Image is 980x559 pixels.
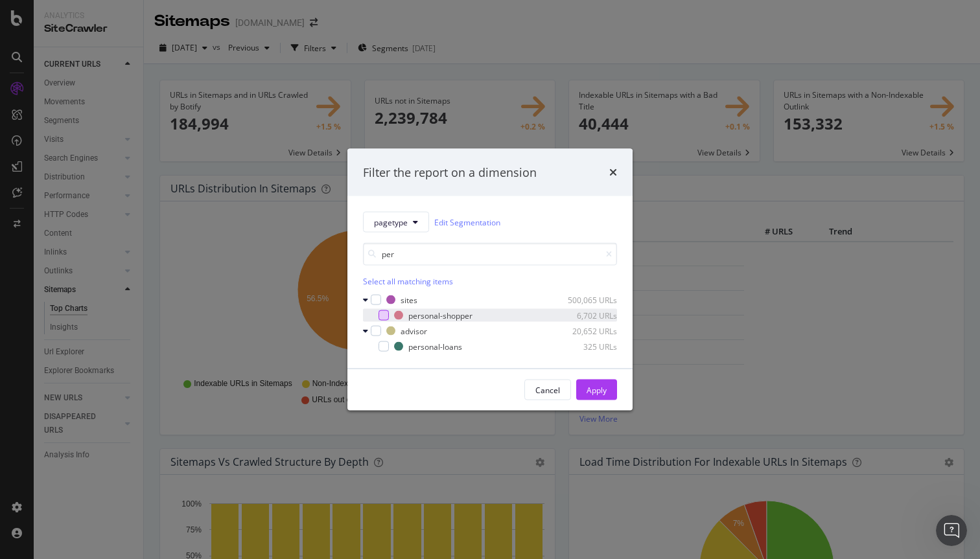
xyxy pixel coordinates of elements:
[524,380,571,400] button: Cancel
[374,216,408,227] span: pagetype
[609,164,617,181] div: times
[554,325,617,336] div: 20,652 URLs
[401,325,427,336] div: advisor
[363,164,537,181] div: Filter the report on a dimension
[576,380,617,400] button: Apply
[363,212,429,233] button: pagetype
[347,148,633,411] div: modal
[936,515,967,546] iframe: Intercom live chat
[408,310,472,321] div: personal-shopper
[363,243,617,266] input: Search
[554,294,617,305] div: 500,065 URLs
[535,384,560,395] div: Cancel
[587,384,607,395] div: Apply
[408,341,462,352] div: personal-loans
[401,294,417,305] div: sites
[434,215,500,229] a: Edit Segmentation
[554,310,617,321] div: 6,702 URLs
[554,341,617,352] div: 325 URLs
[363,276,617,287] div: Select all matching items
